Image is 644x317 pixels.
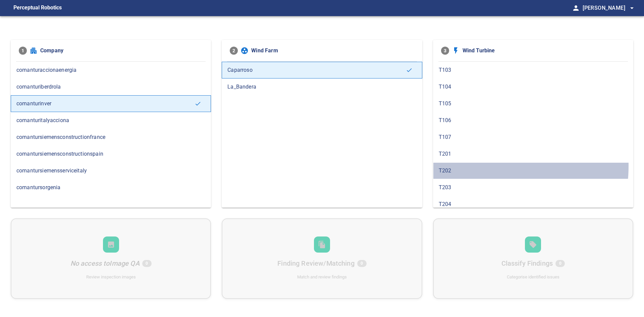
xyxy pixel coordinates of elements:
[439,150,628,158] span: T201
[439,100,628,108] span: T105
[16,83,205,91] span: comanturiberdrola
[433,78,633,95] div: T104
[628,4,636,12] span: arrow_drop_down
[16,133,205,141] span: comantursiemensconstructionfrance
[251,47,414,55] span: Wind Farm
[227,83,416,91] span: La_Bandera
[433,146,633,162] div: T201
[439,183,628,192] span: T203
[11,179,211,196] div: comantursorgenia
[11,146,211,162] div: comantursiemensconstructionspain
[16,150,205,158] span: comantursiemensconstructionspain
[433,129,633,146] div: T107
[439,66,628,74] span: T103
[11,129,211,146] div: comantursiemensconstructionfrance
[227,66,406,74] span: Caparroso
[16,116,205,124] span: comanturitalyacciona
[441,47,449,55] span: 3
[16,183,205,192] span: comantursorgenia
[13,3,62,13] figcaption: Perceptual Robotics
[16,66,205,74] span: comanturaccionaenergia
[463,47,625,55] span: Wind Turbine
[11,162,211,179] div: comantursiemensserviceitaly
[583,3,636,13] span: [PERSON_NAME]
[439,167,628,175] span: T202
[11,62,211,78] div: comanturaccionaenergia
[572,4,580,12] span: person
[433,196,633,213] div: T204
[439,83,628,91] span: T104
[40,47,203,55] span: Company
[439,116,628,124] span: T106
[16,167,205,175] span: comantursiemensserviceitaly
[222,78,422,95] div: La_Bandera
[11,78,211,95] div: comanturiberdrola
[433,62,633,78] div: T103
[433,162,633,179] div: T202
[19,47,27,55] span: 1
[439,133,628,141] span: T107
[580,1,636,15] button: [PERSON_NAME]
[222,62,422,78] div: Caparroso
[11,112,211,129] div: comanturitalyacciona
[433,179,633,196] div: T203
[433,95,633,112] div: T105
[11,95,211,112] div: comanturinver
[439,200,628,208] span: T204
[230,47,238,55] span: 2
[16,100,195,108] span: comanturinver
[433,112,633,129] div: T106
